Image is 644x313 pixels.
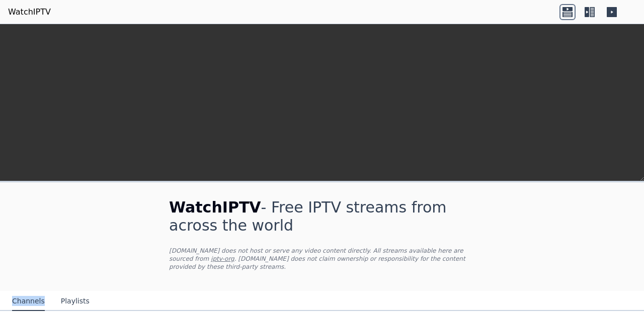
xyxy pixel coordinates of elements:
h1: - Free IPTV streams from across the world [169,198,475,235]
a: iptv-org [211,255,234,262]
span: WatchIPTV [169,198,261,216]
a: WatchIPTV [8,6,51,18]
p: [DOMAIN_NAME] does not host or serve any video content directly. All streams available here are s... [169,247,475,271]
button: Playlists [61,292,90,311]
button: Channels [12,292,45,311]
